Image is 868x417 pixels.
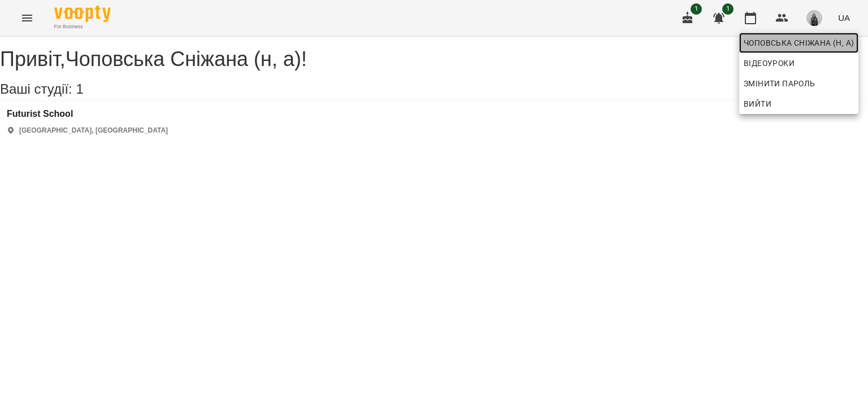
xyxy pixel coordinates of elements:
[739,33,858,53] a: Чоповська Сніжана (н, а)
[744,36,854,50] span: Чоповська Сніжана (н, а)
[739,94,858,114] button: Вийти
[744,97,771,111] span: Вийти
[739,73,858,94] a: Змінити пароль
[744,77,854,90] span: Змінити пароль
[744,56,795,70] span: Відеоуроки
[739,53,799,73] a: Відеоуроки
